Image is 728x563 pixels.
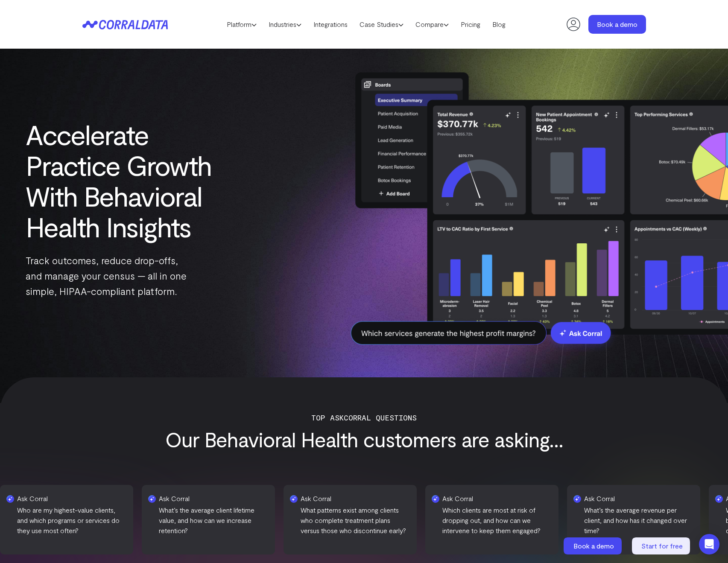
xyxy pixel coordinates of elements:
[409,18,455,31] a: Compare
[87,411,642,423] p: Top AskCorral Questions
[632,537,692,554] a: Start for free
[158,493,266,504] h4: Ask Corral
[455,18,486,31] a: Pricing
[699,534,719,554] div: Open Intercom Messenger
[300,493,407,504] h4: Ask Corral
[300,505,407,536] p: What patterns exist among clients who complete treatment plans versus those who discontinue early?
[263,18,307,31] a: Industries
[221,18,263,31] a: Platform
[441,493,549,504] h4: Ask Corral
[564,537,623,554] a: Book a demo
[158,505,266,536] p: What’s the average client lifetime value, and how can we increase retention?
[588,15,646,34] a: Book a demo
[573,542,614,550] span: Book a demo
[16,493,124,504] h4: Ask Corral
[583,493,691,504] h4: Ask Corral
[307,18,354,31] a: Integrations
[87,428,642,451] h3: Our Behavioral Health customers are asking...
[354,18,409,31] a: Case Studies
[441,505,549,536] p: Which clients are most at risk of dropping out, and how can we intervene to keep them engaged?
[16,505,124,536] p: Who are my highest-value clients, and which programs or services do they use most often?
[641,542,683,550] span: Start for free
[26,253,234,299] p: Track outcomes, reduce drop-offs, and manage your census — all in one simple, HIPAA-compliant pla...
[26,119,234,242] h1: Accelerate Practice Growth With Behavioral Health Insights
[583,505,691,536] p: What’s the average revenue per client, and how has it changed over time?
[486,18,512,31] a: Blog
